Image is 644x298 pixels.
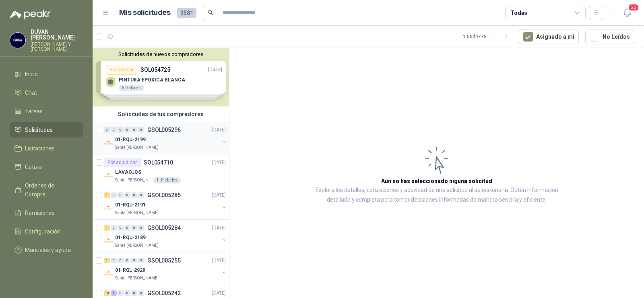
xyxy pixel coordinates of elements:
span: Inicio [25,70,38,79]
div: 1 - 50 de 775 [463,30,512,43]
div: Solicitudes de nuevos compradoresPor cotizarSOL054725[DATE] PINTURA EPOXICA BLANCA5 GalonesPor co... [93,48,229,106]
span: Manuales y ayuda [25,246,71,254]
span: Solicitudes [25,125,53,134]
div: 0 [118,225,124,231]
p: GSOL005284 [147,225,181,231]
p: [DATE] [212,290,226,297]
div: 1 [111,290,117,296]
div: 0 [118,258,124,263]
a: Configuración [10,224,83,239]
p: [DATE] [212,192,226,199]
div: Por adjudicar [104,158,140,167]
div: 0 [131,225,137,231]
span: search [208,10,213,15]
div: 1 [104,225,110,231]
div: 1 [104,258,110,263]
div: 0 [124,127,130,133]
span: Configuración [25,227,60,236]
a: Cotizar [10,159,83,175]
span: 3581 [177,8,196,18]
img: Company Logo [104,236,114,246]
button: 20 [620,6,634,20]
div: 0 [124,258,130,263]
div: 0 [118,290,124,296]
p: [DATE] [212,257,226,265]
div: Solicitudes de tus compradores [93,106,229,122]
div: 0 [118,127,124,133]
p: 01-RQU-2199 [115,136,146,144]
div: 0 [111,258,117,263]
p: Explora los detalles, cotizaciones y actividad de una solicitud al seleccionarla. Obtén informaci... [310,185,563,205]
a: Manuales y ayuda [10,242,83,258]
button: Asignado a mi [519,29,579,44]
p: GSOL005285 [147,192,181,198]
a: Chat [10,85,83,100]
span: 20 [628,4,639,11]
img: Company Logo [104,203,114,213]
p: Santa [PERSON_NAME] [115,144,159,151]
a: Tareas [10,104,83,119]
p: [DATE] [212,126,226,134]
div: 0 [118,192,124,198]
a: 1 0 0 0 0 0 GSOL005255[DATE] Company Logo01-RQL-2929Santa [PERSON_NAME] [104,256,227,281]
span: Chat [25,88,37,97]
a: Remisiones [10,205,83,221]
p: Santa [PERSON_NAME] [115,275,159,281]
div: 0 [138,258,144,263]
p: [DATE] [212,224,226,232]
span: Cotizar [25,163,43,171]
h1: Mis solicitudes [119,7,171,19]
div: 0 [138,192,144,198]
img: Logo peakr [10,10,51,19]
div: 0 [124,192,130,198]
a: Inicio [10,67,83,82]
div: 0 [131,290,137,296]
div: 0 [124,225,130,231]
div: 0 [138,225,144,231]
div: 0 [104,127,110,133]
p: 01-RQU-2191 [115,201,146,209]
a: 1 0 0 0 0 0 GSOL005285[DATE] Company Logo01-RQU-2191Santa [PERSON_NAME] [104,190,227,216]
p: Santa [PERSON_NAME] [115,242,159,249]
a: Por adjudicarSOL054710[DATE] Company LogoLAVAOJOSSanta [PERSON_NAME]1 Unidades [93,154,229,187]
div: 0 [111,225,117,231]
span: Órdenes de Compra [25,181,75,199]
div: 0 [131,258,137,263]
p: GSOL005296 [147,127,181,133]
span: Tareas [25,107,43,116]
img: Company Logo [104,138,114,148]
div: 0 [138,127,144,133]
a: 0 0 0 0 0 0 GSOL005296[DATE] Company Logo01-RQU-2199Santa [PERSON_NAME] [104,125,227,151]
h3: Aún no has seleccionado niguna solicitud [381,177,492,185]
p: GSOL005255 [147,258,181,263]
p: GSOL005242 [147,290,181,296]
div: 0 [131,127,137,133]
p: Santa [PERSON_NAME] [115,177,151,183]
a: Solicitudes [10,122,83,138]
div: 10 [104,290,110,296]
a: Licitaciones [10,141,83,156]
div: Todas [510,8,527,17]
div: 0 [124,290,130,296]
div: 0 [138,290,144,296]
div: 0 [111,127,117,133]
div: 1 Unidades [153,177,181,183]
span: Remisiones [25,208,55,217]
p: DUVAN [PERSON_NAME] [31,29,83,40]
p: 01-RQL-2929 [115,267,145,274]
p: 01-RQU-2189 [115,234,146,242]
p: [DATE] [212,159,226,167]
p: [PERSON_NAME] Y [PERSON_NAME] [31,42,83,52]
a: Órdenes de Compra [10,178,83,202]
img: Company Logo [104,171,114,180]
button: Solicitudes de nuevos compradores [96,51,226,57]
div: 0 [131,192,137,198]
p: Santa [PERSON_NAME] [115,210,159,216]
div: 0 [111,192,117,198]
a: 1 0 0 0 0 0 GSOL005284[DATE] Company Logo01-RQU-2189Santa [PERSON_NAME] [104,223,227,249]
p: SOL054710 [144,160,173,165]
button: No Leídos [585,29,634,44]
div: 1 [104,192,110,198]
img: Company Logo [10,33,25,48]
span: Licitaciones [25,144,55,153]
